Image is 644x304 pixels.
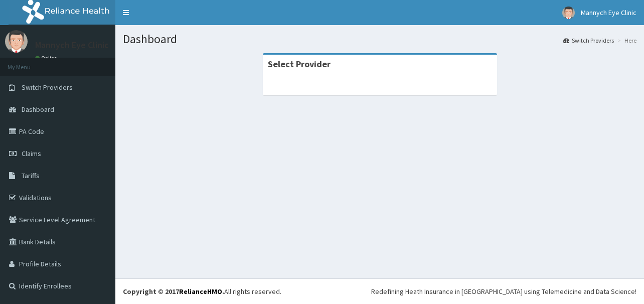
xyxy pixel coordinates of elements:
div: Redefining Heath Insurance in [GEOGRAPHIC_DATA] using Telemedicine and Data Science! [371,286,636,296]
a: Switch Providers [563,36,614,45]
span: Tariffs [22,171,40,180]
span: Mannych Eye Clinic [581,8,636,17]
p: Mannych Eye Clinic [35,41,109,50]
h1: Dashboard [123,33,636,46]
a: RelianceHMO [179,287,222,296]
footer: All rights reserved. [115,278,644,304]
span: Claims [22,149,41,158]
img: User Image [5,30,28,53]
strong: Copyright © 2017 . [123,287,224,296]
span: Switch Providers [22,83,73,92]
a: Online [35,55,59,62]
strong: Select Provider [268,58,331,70]
span: Dashboard [22,105,54,114]
img: User Image [562,7,575,19]
li: Here [615,36,636,45]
